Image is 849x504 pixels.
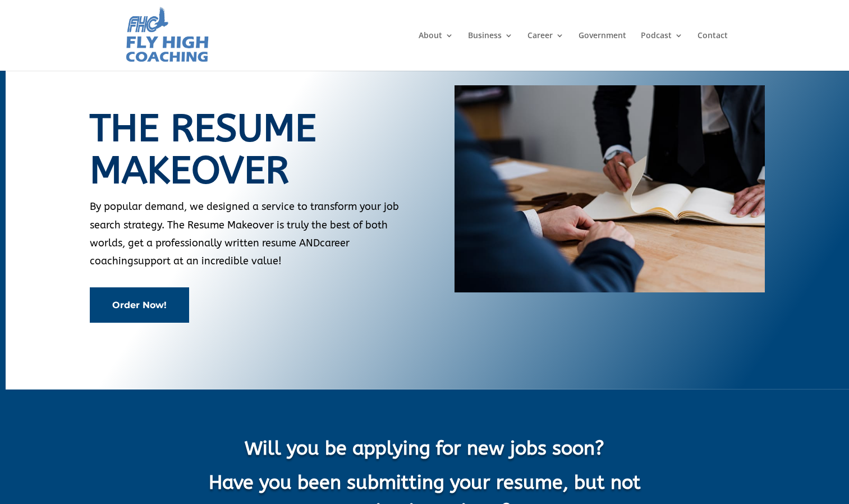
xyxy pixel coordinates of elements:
a: Order Now! [90,287,189,323]
a: Podcast [641,31,683,71]
a: Career [527,31,564,71]
a: Business [468,31,513,71]
p: By popular demand, we designed a service to transform your job search strategy. The Resume Makeov... [90,198,400,271]
span: The Resume Makeover [90,106,316,193]
a: Contact [697,31,728,71]
a: About [419,31,453,71]
h2: Will you be applying for new jobs soon? [206,434,644,469]
img: Fly High Coaching [124,6,210,65]
img: business-coach-0027 [455,85,765,292]
a: Government [579,31,626,71]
